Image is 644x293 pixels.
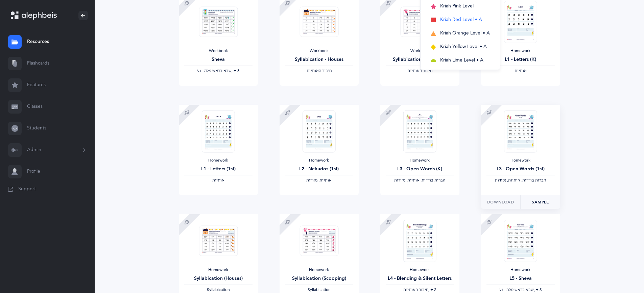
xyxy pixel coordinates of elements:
div: ‪, + 3‬ [486,287,555,293]
span: Kriah Yellow Level • A [440,44,487,49]
div: Syllabication [285,287,353,293]
img: Homework_L1_Letters_O_Red_EN_thumbnail_1731215195.png [201,110,235,152]
div: Syllabication - Scooping [386,56,454,63]
div: L1 - Letters (K) [486,56,555,63]
span: ‫חיבור האותיות‬ [307,68,332,73]
span: ‫שבא בראש מלה - נע‬ [197,68,232,73]
img: Homework_L4_BlendingAndSilentLetters_R_EN_thumbnail_1731217887.png [403,220,436,262]
img: Syllabication-Workbook-Level-1-EN_Red_Scooping_thumbnail_1741114434.png [400,6,439,37]
img: Sheva-Workbook-Red_EN_thumbnail_1754012358.png [199,6,238,37]
button: Kriah Lime Level • A [426,54,495,67]
div: L1 - Letters (1st) [184,166,253,173]
span: ‫אותיות, נקודות‬ [306,178,332,182]
div: L2 - Nekudos (1st) [285,166,353,173]
div: Syllabication [184,287,253,293]
div: Workbook [386,48,454,54]
div: Homework [486,48,555,54]
img: Syllabication-Workbook-Level-1-EN_Red_Houses_thumbnail_1741114032.png [300,6,338,37]
button: Download [481,195,521,209]
span: ‫הברות בודדות, אותיות, נקודות‬ [394,178,445,182]
div: Homework [386,158,454,163]
div: ‪, + 2‬ [386,287,454,293]
div: Homework [386,267,454,273]
span: Kriah Red Level • A [440,17,482,22]
span: ‫אותיות‬ [212,178,224,182]
div: L3 - Open Words (1st) [486,166,555,173]
div: Syllabication - Houses [285,56,353,63]
button: Kriah Red Level • A [426,13,495,27]
div: Homework [285,267,353,273]
div: ‪, + 3‬ [184,68,253,74]
button: Kriah Orange Level • A [426,27,495,40]
div: L5 - Sheva [486,275,555,282]
span: ‫חיבור האותיות‬ [407,68,432,73]
span: Kriah Lime Level • A [440,57,483,63]
div: Homework [285,158,353,163]
div: Syllabication (Scooping) [285,275,353,282]
div: Syllabication (Houses) [184,275,253,282]
div: L4 - Blending & Silent Letters [386,275,454,282]
span: ‫הברות בודדות, אותיות, נקודות‬ [495,178,546,182]
img: Homework_L3_OpenWords_O_Red_EN_thumbnail_1731217670.png [504,110,537,152]
button: Kriah Yellow Level • A [426,40,495,54]
img: Homework_L3_OpenWords_R_EN_thumbnail_1731229486.png [403,110,436,152]
a: Sample [520,195,560,209]
div: Homework [486,267,555,273]
img: Homework_Syllabication-EN_Red_Houses_EN_thumbnail_1724301135.png [199,225,238,256]
div: Workbook [285,48,353,54]
iframe: Drift Widget Chat Controller [610,259,636,285]
img: Homework_L5_Sheva_R_EN_thumbnail_1754305392.png [504,220,537,262]
span: Download [487,199,514,205]
button: Kriah Green Level • A [426,67,495,81]
div: Homework [184,158,253,163]
img: Homework_Syllabication-EN_Red_Scooping_EN_thumbnail_1724301177.png [300,225,338,256]
span: Kriah Pink Level [440,3,474,9]
img: Homework_L2_Nekudos_R_EN_1_thumbnail_1731617499.png [302,110,335,152]
div: L3 - Open Words (K) [386,166,454,173]
div: Homework [184,267,253,273]
span: ‫שבא בראש מלה - נע‬ [499,287,534,292]
span: ‫אותיות‬ [515,68,527,73]
span: ‫חיבור האותיות‬ [403,287,428,292]
div: Sheva [184,56,253,63]
span: Support [18,186,36,193]
div: Homework [486,158,555,163]
img: Homework_L1_Letters_R_EN_thumbnail_1731214661.png [504,1,537,43]
span: Kriah Orange Level • A [440,30,490,36]
div: Workbook [184,48,253,54]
